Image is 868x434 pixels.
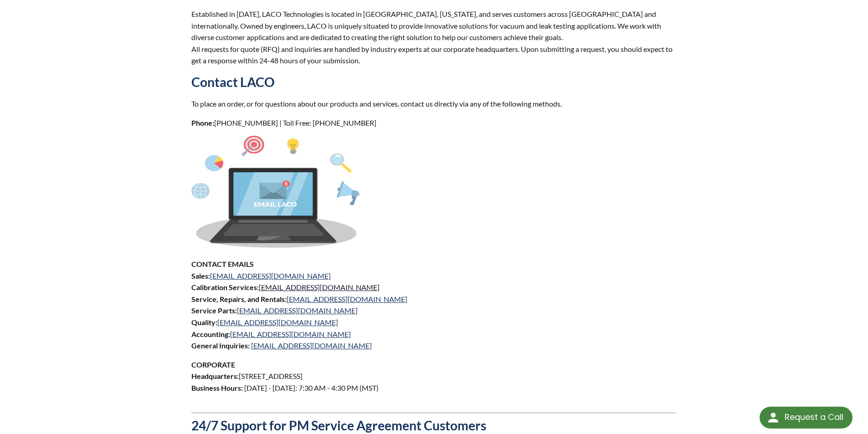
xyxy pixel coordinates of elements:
[766,410,781,425] img: round button
[191,360,235,369] strong: CORPORATE
[191,383,243,392] strong: Business Hours:
[191,98,677,110] p: To place an order, or for questions about our products and services, contact us directly via any ...
[191,295,287,303] strong: Service, Repairs, and Rentals:
[191,271,210,280] strong: Sales:
[210,271,331,280] a: [EMAIL_ADDRESS][DOMAIN_NAME]
[785,407,843,428] div: Request a Call
[191,260,254,268] strong: CONTACT EMAILS
[191,372,239,380] strong: Headquarters:
[191,136,360,248] img: Asset_1.png
[191,318,217,327] strong: Quality:
[230,330,351,338] a: [EMAIL_ADDRESS][DOMAIN_NAME]
[251,341,372,350] a: [EMAIL_ADDRESS][DOMAIN_NAME]
[191,330,230,338] strong: Accounting:
[191,306,237,315] strong: Service Parts:
[191,74,275,90] strong: Contact LACO
[191,418,486,433] strong: 24/7 Support for PM Service Agreement Customers
[191,283,259,291] strong: Calibration Services:
[259,283,380,291] a: [EMAIL_ADDRESS][DOMAIN_NAME]
[191,341,250,350] strong: General Inquiries:
[191,8,677,66] p: Established in [DATE], LACO Technologies is located in [GEOGRAPHIC_DATA], [US_STATE], and serves ...
[191,118,214,127] strong: Phone:
[237,306,358,315] a: [EMAIL_ADDRESS][DOMAIN_NAME]
[217,318,338,327] a: [EMAIL_ADDRESS][DOMAIN_NAME]
[191,117,677,129] p: [PHONE_NUMBER] | Toll Free: [PHONE_NUMBER]
[287,295,407,303] a: [EMAIL_ADDRESS][DOMAIN_NAME]
[760,407,853,429] div: Request a Call
[191,359,677,405] p: [STREET_ADDRESS] [DATE] - [DATE]: 7:30 AM - 4:30 PM (MST)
